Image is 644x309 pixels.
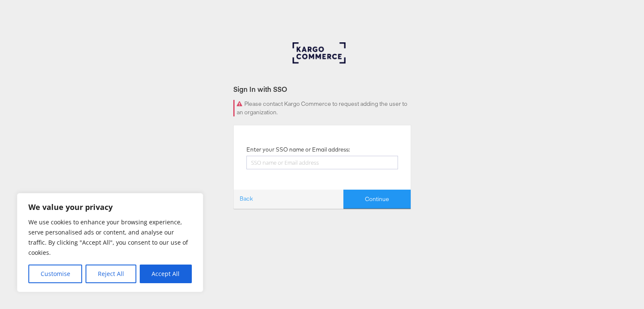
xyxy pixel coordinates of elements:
[17,193,203,292] div: We value your privacy
[246,156,398,169] input: SSO name or Email address
[233,100,411,116] div: Please contact Kargo Commerce to request adding the user to an organization.
[86,265,136,283] button: Reject All
[28,217,192,258] p: We use cookies to enhance your browsing experience, serve personalised ads or content, and analys...
[234,192,259,207] a: Back
[140,265,192,283] button: Accept All
[246,146,350,154] label: Enter your SSO name or Email address:
[28,265,82,283] button: Customise
[343,190,411,209] button: Continue
[28,202,192,212] p: We value your privacy
[233,84,411,94] div: Sign In with SSO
